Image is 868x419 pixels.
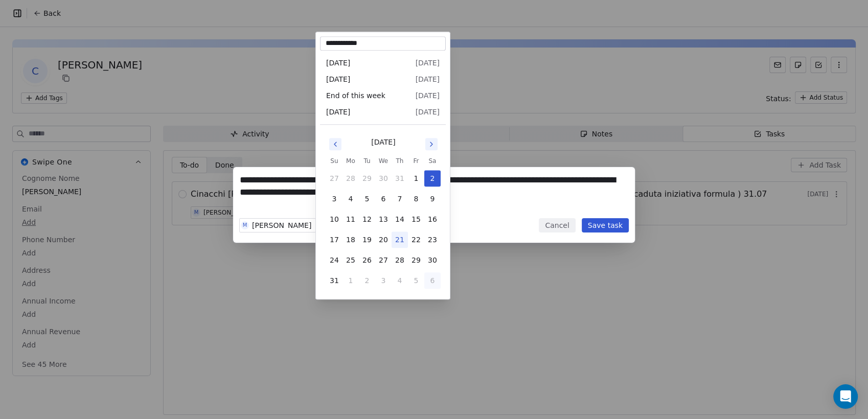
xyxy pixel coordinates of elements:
[342,231,359,248] button: 18
[326,74,350,84] span: [DATE]
[326,191,342,207] button: 3
[392,156,408,166] th: Thursday
[328,137,342,151] button: Go to previous month
[424,170,441,187] button: 2
[371,137,395,148] div: [DATE]
[408,211,424,227] button: 15
[424,191,441,207] button: 9
[408,252,424,268] button: 29
[359,272,375,289] button: 2
[326,252,342,268] button: 24
[375,272,392,289] button: 3
[392,252,408,268] button: 28
[359,211,375,227] button: 12
[424,231,441,248] button: 23
[424,156,441,166] th: Saturday
[375,252,392,268] button: 27
[326,231,342,248] button: 17
[375,231,392,248] button: 20
[416,90,440,101] span: [DATE]
[392,170,408,187] button: 31
[375,211,392,227] button: 13
[424,137,439,151] button: Go to next month
[408,156,424,166] th: Friday
[342,170,359,187] button: 28
[342,156,359,166] th: Monday
[326,272,342,289] button: 31
[408,272,424,289] button: 5
[326,211,342,227] button: 10
[326,90,385,101] span: End of this week
[392,231,408,248] button: 21
[408,231,424,248] button: 22
[375,156,392,166] th: Wednesday
[375,191,392,207] button: 6
[408,191,424,207] button: 8
[416,74,440,84] span: [DATE]
[424,272,441,289] button: 6
[424,211,441,227] button: 16
[375,170,392,187] button: 30
[392,272,408,289] button: 4
[408,170,424,187] button: 1
[342,211,359,227] button: 11
[342,191,359,207] button: 4
[326,58,350,68] span: [DATE]
[424,252,441,268] button: 30
[392,211,408,227] button: 14
[416,107,440,117] span: [DATE]
[359,231,375,248] button: 19
[342,252,359,268] button: 25
[392,191,408,207] button: 7
[326,107,350,117] span: [DATE]
[326,156,342,166] th: Sunday
[359,170,375,187] button: 29
[359,252,375,268] button: 26
[416,58,440,68] span: [DATE]
[342,272,359,289] button: 1
[326,170,342,187] button: 27
[359,191,375,207] button: 5
[359,156,375,166] th: Tuesday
